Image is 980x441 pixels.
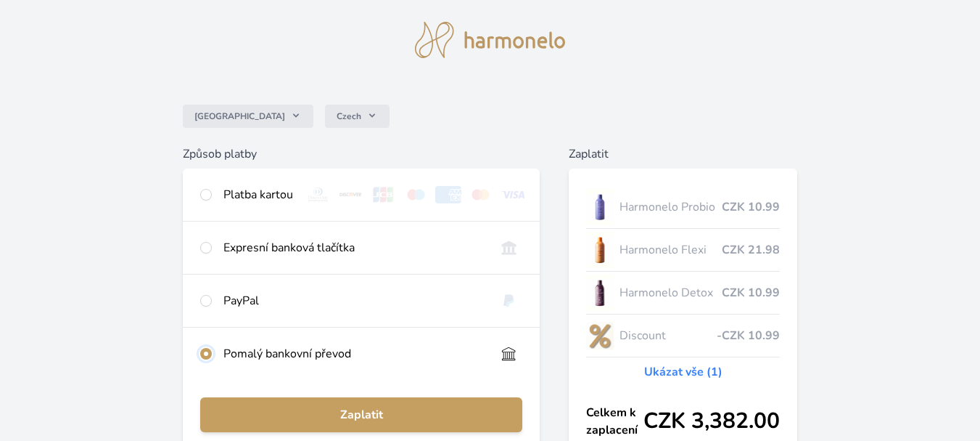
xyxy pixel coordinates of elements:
img: amex.svg [435,186,462,203]
img: paypal.svg [495,292,522,309]
span: [GEOGRAPHIC_DATA] [194,110,285,122]
h6: Způsob platby [183,145,540,163]
img: bankTransfer_IBAN.svg [495,345,522,363]
span: Harmonelo Detox [619,284,722,302]
span: Zaplatit [212,406,511,424]
img: mc.svg [467,186,494,203]
a: Ukázat vše (1) [644,363,722,381]
span: -CZK 10.99 [717,327,780,344]
span: Celkem k zaplacení [586,404,643,439]
span: CZK 3,382.00 [643,408,780,434]
img: diners.svg [305,186,332,203]
span: Czech [337,110,361,122]
h6: Zaplatit [569,145,797,163]
span: Discount [619,327,717,344]
img: logo.svg [415,22,566,58]
img: maestro.svg [403,186,429,203]
button: [GEOGRAPHIC_DATA] [183,105,313,128]
img: CLEAN_PROBIO_se_stinem_x-lo.jpg [586,189,614,225]
span: CZK 10.99 [722,284,780,302]
img: jcb.svg [370,186,397,203]
div: Pomalý bankovní převod [223,345,484,363]
img: discover.svg [337,186,364,203]
span: CZK 10.99 [722,198,780,216]
img: onlineBanking_CZ.svg [495,239,522,256]
div: PayPal [223,292,484,309]
img: CLEAN_FLEXI_se_stinem_x-hi_(1)-lo.jpg [586,232,614,268]
img: DETOX_se_stinem_x-lo.jpg [586,275,614,311]
div: Platba kartou [223,186,293,203]
img: visa.svg [500,186,527,203]
div: Expresní banková tlačítka [223,239,484,256]
span: Harmonelo Probio [619,198,722,216]
span: CZK 21.98 [722,241,780,259]
button: Czech [325,105,390,128]
span: Harmonelo Flexi [619,241,722,259]
button: Zaplatit [200,397,522,432]
img: discount-lo.png [586,317,614,354]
